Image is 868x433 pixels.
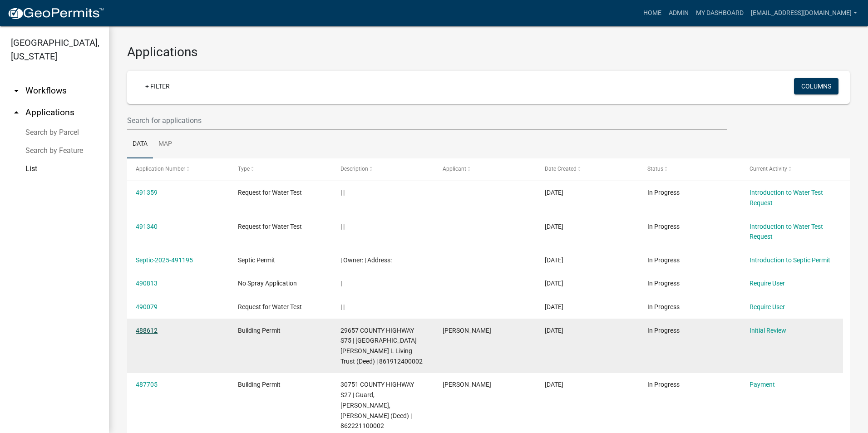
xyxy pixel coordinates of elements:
[794,78,838,94] button: Columns
[229,158,331,180] datatable-header-cell: Type
[340,189,345,196] span: | |
[238,256,275,264] span: Septic Permit
[638,158,740,180] datatable-header-cell: Status
[640,5,665,22] a: Home
[238,223,302,230] span: Request for Water Test
[340,280,342,287] span: |
[11,107,22,118] i: arrow_drop_up
[434,158,536,180] datatable-header-cell: Applicant
[127,158,229,180] datatable-header-cell: Application Number
[238,381,281,388] span: Building Permit
[127,111,727,130] input: Search for applications
[665,5,692,22] a: Admin
[443,327,491,334] span: jeff simms
[340,381,414,429] span: 30751 COUNTY HIGHWAY S27 | Guard, Raymond H Guard, Donna (Deed) | 862221100002
[750,223,823,241] a: Introduction to Water Test Request
[647,303,680,310] span: In Progress
[692,5,747,22] a: My Dashboard
[340,223,345,230] span: | |
[138,78,177,94] a: + Filter
[647,280,680,287] span: In Progress
[750,303,785,310] a: Require User
[127,130,153,159] a: Data
[238,280,297,287] span: No Spray Application
[545,303,563,310] span: 10/08/2025
[340,256,392,264] span: | Owner: | Address:
[238,166,250,172] span: Type
[136,223,158,230] a: 491340
[545,189,563,196] span: 10/12/2025
[647,327,680,334] span: In Progress
[750,256,830,264] a: Introduction to Septic Permit
[136,327,158,334] a: 488612
[238,327,281,334] span: Building Permit
[647,223,680,230] span: In Progress
[750,189,823,207] a: Introduction to Water Test Request
[545,280,563,287] span: 10/10/2025
[545,166,577,172] span: Date Created
[647,166,663,172] span: Status
[741,158,843,180] datatable-header-cell: Current Activity
[750,381,775,388] a: Payment
[647,381,680,388] span: In Progress
[545,223,563,230] span: 10/12/2025
[238,303,302,310] span: Request for Water Test
[11,85,22,96] i: arrow_drop_down
[545,381,563,388] span: 10/03/2025
[127,44,850,60] h3: Applications
[545,256,563,264] span: 10/11/2025
[536,158,638,180] datatable-header-cell: Date Created
[153,130,178,159] a: Map
[747,5,861,22] a: [EMAIL_ADDRESS][DOMAIN_NAME]
[443,166,466,172] span: Applicant
[136,166,185,172] span: Application Number
[443,381,491,388] span: Ryanne Prochnow
[647,256,680,264] span: In Progress
[238,189,302,196] span: Request for Water Test
[136,381,158,388] a: 487705
[647,189,680,196] span: In Progress
[340,166,368,172] span: Description
[750,327,786,334] a: Initial Review
[750,166,787,172] span: Current Activity
[332,158,434,180] datatable-header-cell: Description
[545,327,563,334] span: 10/06/2025
[136,280,158,287] a: 490813
[750,280,785,287] a: Require User
[136,303,158,310] a: 490079
[340,303,345,310] span: | |
[136,189,158,196] a: 491359
[340,327,423,365] span: 29657 COUNTY HIGHWAY S75 | Schwarck, Barbara L Living Trust (Deed) | 861912400002
[136,256,193,264] a: Septic-2025-491195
